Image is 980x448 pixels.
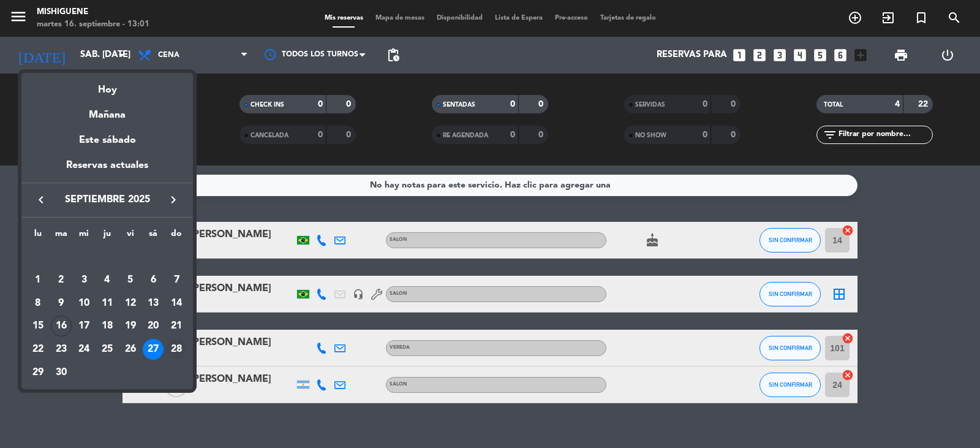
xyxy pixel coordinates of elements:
div: 16 [51,316,72,336]
td: 23 de septiembre de 2025 [50,338,73,361]
td: 30 de septiembre de 2025 [50,361,73,384]
th: miércoles [72,227,96,246]
div: 17 [73,316,94,336]
div: 20 [143,316,164,336]
div: 9 [51,293,72,314]
td: 4 de septiembre de 2025 [96,268,119,292]
div: 8 [28,293,48,314]
div: 11 [97,293,118,314]
div: 30 [51,362,72,383]
td: 8 de septiembre de 2025 [26,292,50,315]
td: 1 de septiembre de 2025 [26,268,50,292]
th: viernes [119,227,142,246]
div: 12 [120,293,141,314]
td: 24 de septiembre de 2025 [72,338,96,361]
th: martes [50,227,73,246]
td: 3 de septiembre de 2025 [72,268,96,292]
div: 3 [73,270,94,290]
div: 14 [166,293,187,314]
div: 4 [97,270,118,290]
td: 27 de septiembre de 2025 [142,338,165,361]
td: 19 de septiembre de 2025 [119,314,142,338]
td: 26 de septiembre de 2025 [119,338,142,361]
div: 27 [143,339,164,360]
div: 1 [28,270,48,290]
td: 28 de septiembre de 2025 [165,338,188,361]
div: 6 [143,270,164,290]
div: 28 [166,339,187,360]
div: Este sábado [21,123,193,158]
i: keyboard_arrow_right [166,192,181,207]
div: 2 [51,270,72,290]
td: 16 de septiembre de 2025 [50,314,73,338]
td: 6 de septiembre de 2025 [142,268,165,292]
th: lunes [26,227,50,246]
td: 11 de septiembre de 2025 [96,292,119,315]
td: 21 de septiembre de 2025 [165,314,188,338]
td: 17 de septiembre de 2025 [72,314,96,338]
span: septiembre 2025 [52,192,162,208]
div: 24 [73,339,94,360]
td: 20 de septiembre de 2025 [142,314,165,338]
div: 26 [120,339,141,360]
button: keyboard_arrow_left [30,192,52,208]
td: 15 de septiembre de 2025 [26,314,50,338]
div: 10 [73,293,94,314]
td: 25 de septiembre de 2025 [96,338,119,361]
td: 22 de septiembre de 2025 [26,338,50,361]
div: 22 [28,339,48,360]
i: keyboard_arrow_left [34,192,48,207]
th: domingo [165,227,188,246]
td: 14 de septiembre de 2025 [165,292,188,315]
td: 18 de septiembre de 2025 [96,314,119,338]
div: 13 [143,293,164,314]
div: 7 [166,270,187,290]
td: SEP. [26,245,188,268]
div: Mañana [21,98,193,123]
td: 13 de septiembre de 2025 [142,292,165,315]
div: Hoy [21,73,193,98]
td: 29 de septiembre de 2025 [26,361,50,384]
div: 19 [120,316,141,336]
div: 21 [166,316,187,336]
td: 7 de septiembre de 2025 [165,268,188,292]
div: 25 [97,339,118,360]
div: 18 [97,316,118,336]
div: 15 [28,316,48,336]
div: Reservas actuales [21,158,193,183]
div: 5 [120,270,141,290]
td: 5 de septiembre de 2025 [119,268,142,292]
th: jueves [96,227,119,246]
td: 10 de septiembre de 2025 [72,292,96,315]
th: sábado [142,227,165,246]
td: 9 de septiembre de 2025 [50,292,73,315]
div: 23 [51,339,72,360]
button: keyboard_arrow_right [162,192,184,208]
td: 2 de septiembre de 2025 [50,268,73,292]
td: 12 de septiembre de 2025 [119,292,142,315]
div: 29 [28,362,48,383]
